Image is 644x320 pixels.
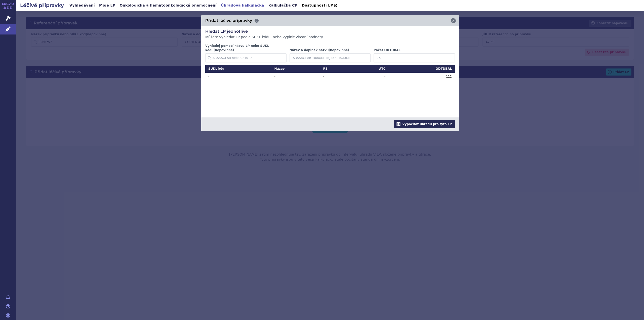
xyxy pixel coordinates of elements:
a: Kalkulačka CP [267,2,299,9]
input: ABASAGLAR nebo 0210171 [205,53,287,62]
a: Onkologická a hematoonkologická onemocnění [118,2,218,9]
td: - [271,73,320,80]
td: - [351,73,388,80]
td: - [320,73,351,80]
input: ABASAGLAR 100U/ML INJ SOL 10X3ML [290,53,371,62]
td: - [205,73,271,80]
h3: Přidat léčivé přípravky [205,18,252,23]
label: Název a doplněk názvu [290,48,371,52]
label: Vyhledej pomocí názvu LP nebo SUKL kódu [205,44,287,52]
th: RS [320,65,351,73]
h3: Hledat LP jednotlivě [205,29,455,34]
span: Dostupnosti LP [302,3,333,7]
a: Dostupnosti LP [300,2,340,9]
span: (nepovinné) [214,48,234,52]
a: Moje LP [98,2,117,9]
a: Úhradová kalkulačka [219,2,266,9]
th: SÚKL kód [205,65,271,73]
label: Počet ODTDBAL [374,48,455,52]
p: Můžete vyhledat LP podle SÚKL kódu, nebo vyplnit vlastní hodnoty. [205,35,455,40]
td: 112 [388,73,455,80]
button: Vypočítat úhradu pro tyto LP [394,120,455,128]
th: ATC [351,65,388,73]
a: Vyhledávání [68,2,96,9]
h2: Léčivé přípravky [16,2,68,9]
th: ODTDBAL [388,65,455,73]
input: 75 [374,53,455,62]
th: Název [271,65,320,73]
span: (nepovinné) [329,48,349,52]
